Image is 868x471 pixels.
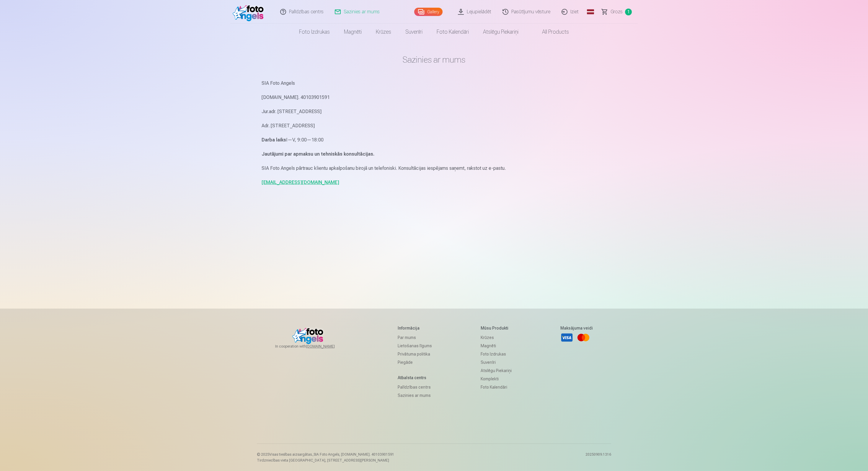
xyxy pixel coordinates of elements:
a: Krūzes [369,24,398,40]
a: Foto kalendāri [430,24,476,40]
a: [DOMAIN_NAME] [306,344,349,349]
strong: Darba laiks [262,137,286,143]
a: Atslēgu piekariņi [476,24,526,40]
a: Visa [560,331,573,344]
h5: Informācija [398,325,432,331]
a: Suvenīri [481,358,512,366]
a: Foto kalendāri [481,383,512,391]
a: Magnēti [481,342,512,350]
span: SIA Foto Angels, [DOMAIN_NAME]. 40103901591 [314,452,394,457]
img: /fa1 [233,2,267,21]
strong: Jautājumi par apmaksu un tehniskās konsultācijas. [262,151,374,157]
p: I—V, 9:00—18:00 [262,136,606,144]
a: Komplekti [481,375,512,383]
a: Atslēgu piekariņi [481,366,512,375]
p: [DOMAIN_NAME]. 40103901591 [262,93,606,102]
a: Foto izdrukas [481,350,512,358]
span: In cooperation with [275,344,349,349]
a: Magnēti [337,24,369,40]
p: SIA Foto Angels [262,79,606,87]
a: Palīdzības centrs [398,383,432,391]
p: Adr. [STREET_ADDRESS] [262,122,606,130]
a: Krūzes [481,333,512,342]
a: [EMAIL_ADDRESS][DOMAIN_NAME] [262,180,339,185]
a: Mastercard [577,331,590,344]
p: Tirdzniecības vieta [GEOGRAPHIC_DATA], [STREET_ADDRESS][PERSON_NAME] [257,458,394,463]
p: SIA Foto Angels pārtrauc klientu apkalpošanu birojā un telefoniski. Konsultācijas iespējams saņem... [262,164,606,172]
p: © 2025 Visas tiesības aizsargātas. , [257,452,394,457]
a: Sazinies ar mums [398,391,432,400]
span: Grozs [611,8,623,15]
a: Par mums [398,333,432,342]
h1: Sazinies ar mums [262,54,606,65]
a: Suvenīri [398,24,430,40]
a: All products [526,24,576,40]
p: 20250909.1316 [585,452,611,463]
h5: Maksājuma veidi [560,325,593,331]
h5: Mūsu produkti [481,325,512,331]
a: Piegāde [398,358,432,366]
a: Lietošanas līgums [398,342,432,350]
p: Jur.adr. [STREET_ADDRESS] [262,107,606,116]
a: Foto izdrukas [292,24,337,40]
a: Privātuma politika [398,350,432,358]
span: 1 [625,9,632,15]
h5: Atbalsta centrs [398,375,432,381]
a: Gallery [414,8,443,16]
